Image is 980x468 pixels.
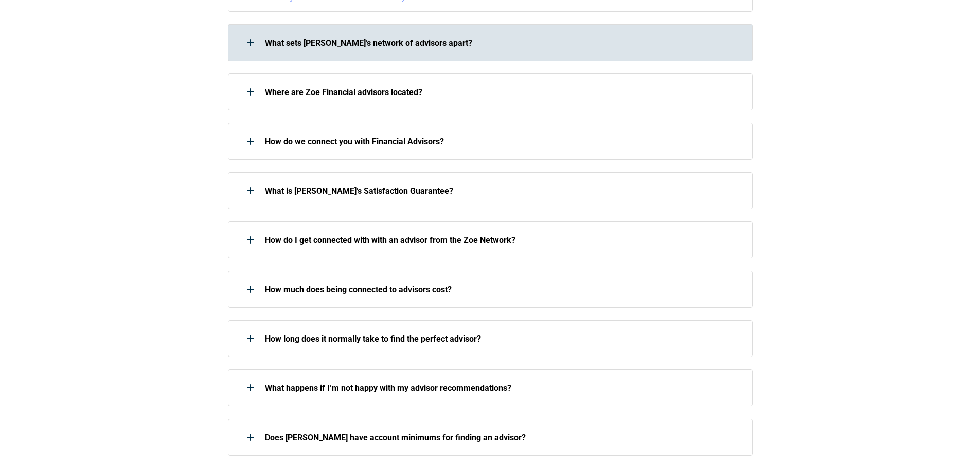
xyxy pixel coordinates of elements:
[265,433,739,442] p: Does [PERSON_NAME] have account minimums for finding an advisor?
[265,137,739,146] p: How do we connect you with Financial Advisors?
[265,38,739,48] p: What sets [PERSON_NAME]’s network of advisors apart?
[265,87,739,97] p: Where are Zoe Financial advisors located?
[265,235,739,245] p: How do I get connected with with an advisor from the Zoe Network?
[265,334,739,344] p: How long does it normally take to find the perfect advisor?
[265,285,739,294] p: How much does being connected to advisors cost?
[265,383,739,393] p: What happens if I’m not happy with my advisor recommendations?
[265,186,739,196] p: What is [PERSON_NAME]’s Satisfaction Guarantee?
